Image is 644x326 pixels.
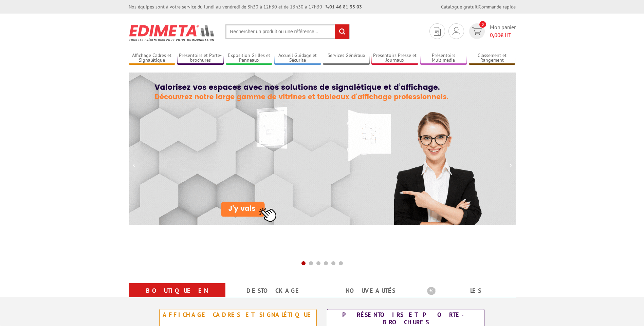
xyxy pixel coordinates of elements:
div: Affichage Cadres et Signalétique [161,311,315,319]
a: Affichage Cadres et Signalétique [129,53,176,64]
b: Les promotions [427,285,512,298]
a: devis rapide 0 Mon panier 0,00€ HT [467,23,516,39]
a: Accueil Guidage et Sécurité [274,53,321,64]
a: Présentoirs Multimédia [420,53,467,64]
a: Présentoirs Presse et Journaux [371,53,418,64]
span: Mon panier [490,23,516,39]
img: Présentoir, panneau, stand - Edimeta - PLV, affichage, mobilier bureau, entreprise [129,20,215,45]
span: € HT [490,31,516,39]
strong: 01 46 81 33 03 [326,4,362,10]
a: Catalogue gratuit [441,4,478,10]
a: Destockage [234,285,314,297]
div: Présentoirs et Porte-brochures [329,311,482,326]
a: nouveautés [330,285,411,297]
span: 0 [479,21,486,28]
a: Présentoirs et Porte-brochures [177,53,224,64]
div: | [441,3,516,10]
img: devis rapide [434,27,441,36]
a: Classement et Rangement [469,53,516,64]
img: devis rapide [472,27,482,35]
a: Boutique en ligne [137,285,217,309]
span: 0,00 [490,32,500,38]
div: Nos équipes sont à votre service du lundi au vendredi de 8h30 à 12h30 et de 13h30 à 17h30 [129,3,362,10]
img: devis rapide [453,27,460,35]
input: rechercher [335,24,349,39]
input: Rechercher un produit ou une référence... [225,24,350,39]
a: Services Généraux [323,53,370,64]
a: Les promotions [427,285,508,309]
a: Commande rapide [479,4,516,10]
a: Exposition Grilles et Panneaux [226,53,273,64]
